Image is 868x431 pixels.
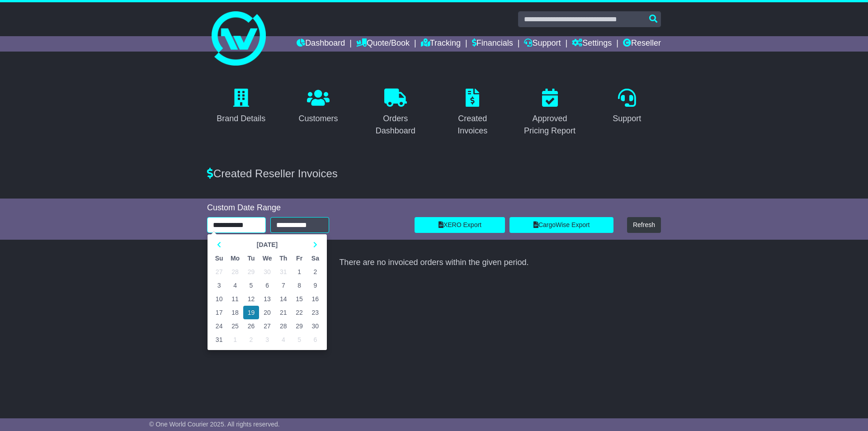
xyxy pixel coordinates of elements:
[421,36,461,52] a: Tracking
[307,306,323,319] td: 23
[259,306,275,319] td: 20
[243,319,259,333] td: 26
[259,292,275,306] td: 13
[227,251,243,265] th: Mo
[627,217,661,233] button: Refresh
[203,167,665,180] div: Created Reseller Invoices
[211,85,271,128] a: Brand Details
[259,333,275,346] td: 3
[307,279,323,292] td: 9
[307,292,323,306] td: 16
[367,113,424,137] div: Orders Dashboard
[259,279,275,292] td: 6
[291,333,307,346] td: 5
[275,319,291,333] td: 28
[211,265,227,279] td: 27
[227,306,243,319] td: 18
[227,292,243,306] td: 11
[516,85,584,140] a: Approved Pricing Report
[291,306,307,319] td: 22
[291,279,307,292] td: 8
[149,421,280,428] span: © One World Courier 2025. All rights reserved.
[227,238,307,251] th: Select Month
[298,113,338,125] div: Customers
[509,217,613,233] a: CargoWise Export
[623,36,661,52] a: Reseller
[275,292,291,306] td: 14
[291,292,307,306] td: 15
[291,319,307,333] td: 29
[439,85,507,140] a: Created Invoices
[243,251,259,265] th: Tu
[297,36,345,52] a: Dashboard
[211,279,227,292] td: 3
[607,85,647,128] a: Support
[307,251,323,265] th: Sa
[243,265,259,279] td: 29
[307,265,323,279] td: 2
[243,279,259,292] td: 5
[211,306,227,319] td: 17
[613,113,641,125] div: Support
[291,265,307,279] td: 1
[361,85,429,140] a: Orders Dashboard
[275,251,291,265] th: Th
[211,319,227,333] td: 24
[243,333,259,346] td: 2
[524,36,561,52] a: Support
[207,258,661,268] div: There are no invoiced orders within the given period.
[211,333,227,346] td: 31
[356,36,410,52] a: Quote/Book
[307,333,323,346] td: 6
[227,333,243,346] td: 1
[259,319,275,333] td: 27
[275,279,291,292] td: 7
[291,251,307,265] th: Fr
[415,217,505,233] a: XERO Export
[307,319,323,333] td: 30
[207,203,406,213] div: Custom Date Range
[211,292,227,306] td: 10
[259,265,275,279] td: 30
[522,113,578,137] div: Approved Pricing Report
[243,292,259,306] td: 12
[472,36,513,52] a: Financials
[227,265,243,279] td: 28
[444,113,501,137] div: Created Invoices
[243,306,259,319] td: 19
[217,113,265,125] div: Brand Details
[259,251,275,265] th: We
[275,333,291,346] td: 4
[275,306,291,319] td: 21
[227,319,243,333] td: 25
[292,85,344,128] a: Customers
[227,279,243,292] td: 4
[211,251,227,265] th: Su
[275,265,291,279] td: 31
[572,36,612,52] a: Settings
